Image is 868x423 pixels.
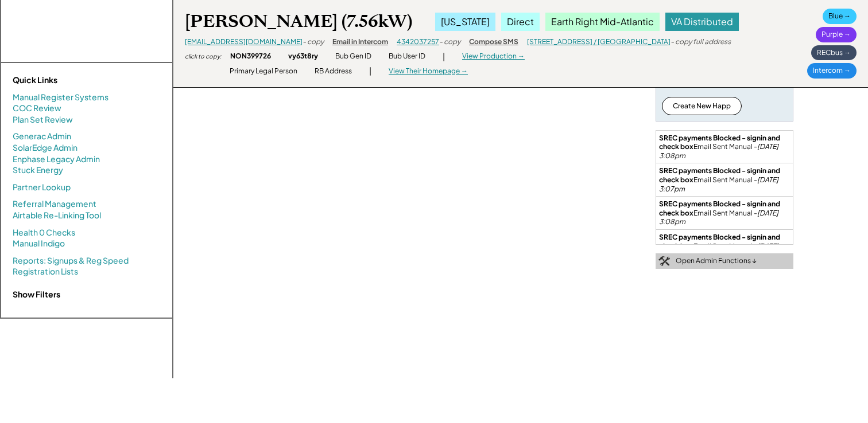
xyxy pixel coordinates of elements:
div: Intercom → [807,63,857,79]
div: RB Address [315,66,352,76]
em: [DATE] 3:08pm [659,209,780,226]
div: Compose SMS [469,37,518,47]
a: Enphase Legacy Admin [13,154,100,165]
em: [DATE] 3:07pm [659,175,780,193]
div: - copy [439,37,460,47]
div: Email Sent Manual - [659,166,790,193]
div: Quick Links [13,75,127,86]
strong: SREC payments Blocked - signin and check box [659,233,781,250]
div: Email Sent Manual - [659,233,790,260]
div: View Production → [462,52,525,61]
a: 4342037257 [397,37,439,46]
div: Purple → [816,27,857,42]
a: Airtable Re-Linking Tool [13,210,101,221]
div: | [369,65,371,77]
div: [PERSON_NAME] (7.56kW) [185,10,412,33]
div: | [443,51,445,62]
a: Plan Set Review [13,114,73,126]
a: Health 0 Checks [13,227,75,238]
button: Create New Happ [662,97,742,115]
div: NON399726 [230,52,271,61]
a: Partner Lookup [13,182,71,193]
div: View Their Homepage → [389,66,468,76]
div: Bub User ID [389,52,425,61]
strong: SREC payments Blocked - signin and check box [659,166,781,184]
div: Email Sent Manual - [659,134,790,160]
a: [STREET_ADDRESS] / [GEOGRAPHIC_DATA] [527,37,671,46]
div: - copy full address [671,37,731,47]
a: Reports: Signups & Reg Speed [13,255,129,267]
div: click to copy: [185,52,222,60]
div: Email in Intercom [332,37,388,47]
a: [EMAIL_ADDRESS][DOMAIN_NAME] [185,37,303,46]
a: Manual Register Systems [13,92,108,103]
a: SolarEdge Admin [13,142,77,154]
em: [DATE] 3:08pm [659,142,780,160]
div: Direct [501,13,540,31]
strong: Show Filters [13,289,60,299]
div: Earth Right Mid-Atlantic [545,13,660,31]
div: Open Admin Functions ↓ [676,256,757,266]
a: COC Review [13,103,61,114]
a: Stuck Energy [13,164,63,176]
a: Registration Lists [13,266,78,277]
div: [US_STATE] [435,13,495,31]
a: Generac Admin [13,131,71,142]
div: Primary Legal Person [230,66,297,76]
strong: SREC payments Blocked - signin and check box [659,134,781,151]
a: Referral Management [13,198,96,210]
div: VA Distributed [665,13,739,31]
div: vy63t8ry [288,52,318,61]
a: Manual Indigo [13,238,65,249]
strong: SREC payments Blocked - signin and check box [659,199,781,217]
div: - copy [303,37,324,47]
div: Email Sent Manual - [659,199,790,226]
img: tool-icon.png [658,256,670,267]
div: Blue → [823,9,857,24]
div: Bub Gen ID [335,52,371,61]
div: RECbus → [811,45,857,61]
